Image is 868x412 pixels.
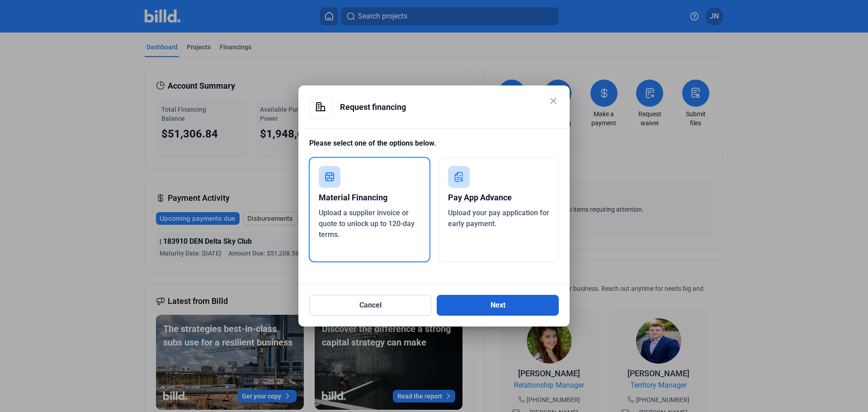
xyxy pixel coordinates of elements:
[340,96,559,118] div: Request financing
[319,208,415,239] span: Upload a supplier invoice or quote to unlock up to 120-day terms.
[309,138,559,157] div: Please select one of the options below.
[448,188,550,208] div: Pay App Advance
[548,95,559,106] mat-icon: close
[437,295,559,316] button: Next
[448,208,549,228] span: Upload your pay application for early payment.
[309,295,431,316] button: Cancel
[319,188,420,208] div: Material Financing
